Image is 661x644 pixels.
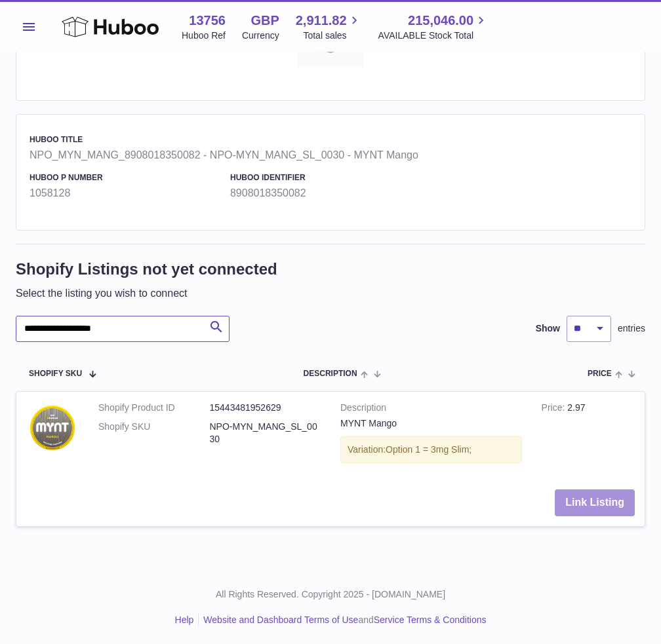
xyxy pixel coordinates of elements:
[303,29,361,42] span: Total sales
[386,444,471,455] span: Option 1 = 3mg Slim;
[340,402,522,417] strong: Description
[210,402,321,414] dd: 15443481952629
[567,402,585,413] span: 2.97
[16,286,277,301] p: Select the listing you wish to connect
[10,588,651,601] p: All Rights Reserved. Copyright 2025 - [DOMAIN_NAME]
[542,402,568,416] strong: Price
[242,29,279,42] div: Currency
[30,172,224,183] h4: Huboo P number
[182,29,226,42] div: Huboo Ref
[304,369,357,378] span: Description
[296,12,347,29] span: 2,911.82
[340,436,522,463] div: Variation:
[210,421,321,445] dd: NPO-MYN_MANG_SL_0030
[199,614,486,626] li: and
[16,259,277,280] h1: Shopify Listings not yet connected
[340,417,522,430] div: MYNT Mango
[374,615,487,625] a: Service Terms & Conditions
[30,148,625,162] strong: NPO_MYN_MANG_8908018350082 - NPO-MYN_MANG_SL_0030 - MYNT Mango
[98,421,210,445] dt: Shopify SKU
[588,369,612,378] span: Price
[536,322,560,335] label: Show
[408,12,473,29] span: 215,046.00
[618,322,645,335] span: entries
[30,186,224,200] strong: 1058128
[230,186,424,200] strong: 8908018350082
[296,12,362,42] a: 2,911.82 Total sales
[98,402,210,414] dt: Shopify Product ID
[30,134,625,145] h4: Huboo Title
[230,172,424,183] h4: Huboo Identifier
[378,12,489,42] a: 215,046.00 AVAILABLE Stock Total
[175,615,194,625] a: Help
[26,402,79,454] img: MYNT Mango
[189,12,226,29] strong: 13756
[378,29,489,42] span: AVAILABLE Stock Total
[203,615,358,625] a: Website and Dashboard Terms of Use
[250,12,279,29] strong: GBP
[29,369,82,378] span: Shopify SKU
[555,489,635,516] button: Link Listing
